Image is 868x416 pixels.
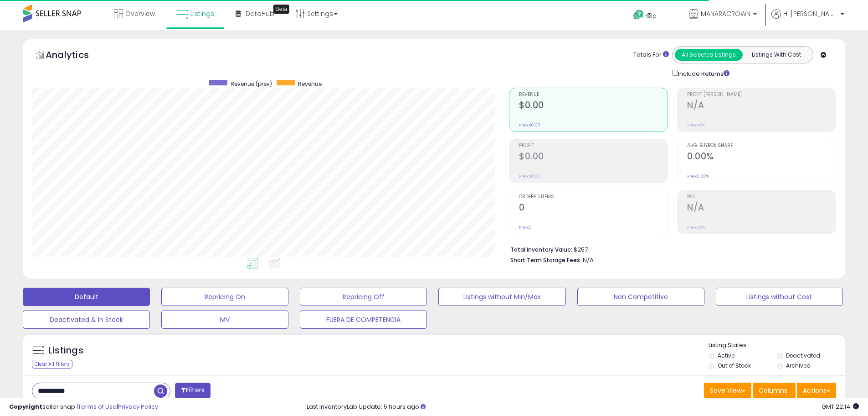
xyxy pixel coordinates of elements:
[519,92,668,97] span: Revenue
[687,174,709,179] small: Prev: 0.00%
[125,9,155,18] span: Overview
[175,383,211,399] button: Filters
[273,5,289,14] div: Tooltip anchor
[246,9,274,18] span: DataHub
[709,341,845,350] p: Listing States:
[716,288,843,306] button: Listings without Cost
[23,288,150,306] button: Default
[231,80,272,88] span: Revenue (prev)
[519,225,532,230] small: Prev: 0
[687,195,836,200] span: ROI
[687,143,836,148] span: Avg. Buybox Share
[786,362,811,369] label: Archived
[626,2,674,30] a: Help
[46,48,107,63] h5: Analytics
[9,403,158,411] div: seller snap | |
[797,383,836,398] button: Actions
[786,352,820,359] label: Deactivated
[675,49,743,61] button: All Selected Listings
[300,288,427,306] button: Repricing Off
[510,246,572,253] b: Total Inventory Value:
[510,243,829,254] li: $257
[519,100,668,112] h2: $0.00
[742,49,810,61] button: Listings With Cost
[307,403,859,411] div: Last InventoryLab Update: 5 hours ago.
[822,402,859,411] span: 2025-08-13 22:14 GMT
[161,288,288,306] button: Repricing On
[783,9,838,18] span: Hi [PERSON_NAME]
[32,360,72,369] div: Clear All Filters
[118,402,158,411] a: Privacy Policy
[519,195,668,200] span: Ordered Items
[23,311,150,329] button: Deactivated & In Stock
[718,352,734,359] label: Active
[759,386,787,395] span: Columns
[633,9,644,21] i: Get Help
[510,256,581,264] b: Short Term Storage Fees:
[577,288,704,306] button: Non Competitive
[687,225,705,230] small: Prev: N/A
[519,122,540,128] small: Prev: $0.00
[771,9,844,30] a: Hi [PERSON_NAME]
[633,51,669,59] div: Totals For
[718,362,751,369] label: Out of Stock
[300,311,427,329] button: FUERA DE COMPETENCIA
[704,383,751,398] button: Save View
[161,311,288,329] button: MV
[78,402,117,411] a: Terms of Use
[687,151,836,163] h2: 0.00%
[298,80,322,88] span: Revenue
[421,404,426,410] i: Click here to read more about un-synced listings.
[48,344,83,357] h5: Listings
[687,100,836,112] h2: N/A
[438,288,565,306] button: Listings without Min/Max
[519,202,668,215] h2: 0
[190,9,214,18] span: Listings
[701,9,750,18] span: MANARACROWN
[687,202,836,215] h2: N/A
[687,92,836,97] span: Profit [PERSON_NAME]
[519,151,668,163] h2: $0.00
[753,383,796,398] button: Columns
[687,122,705,128] small: Prev: N/A
[644,12,657,20] span: Help
[9,402,42,411] strong: Copyright
[665,68,740,79] div: Include Returns
[519,143,668,148] span: Profit
[519,174,540,179] small: Prev: $0.00
[583,256,594,264] span: N/A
